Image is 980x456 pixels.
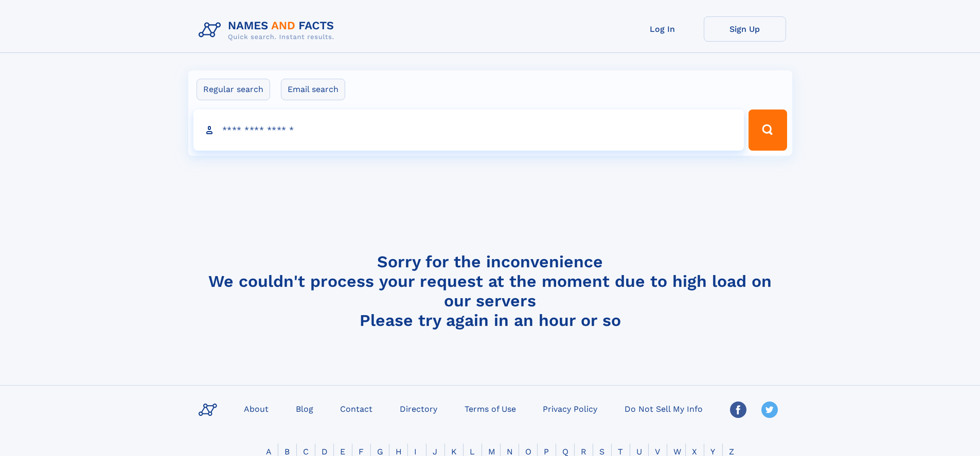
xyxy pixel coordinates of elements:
a: Privacy Policy [539,401,601,416]
label: Email search [281,79,345,100]
input: search input [193,110,744,151]
h4: Sorry for the inconvenience We couldn't process your request at the moment due to high load on ou... [194,252,786,330]
a: About [240,401,273,416]
a: Blog [292,401,317,416]
a: Log In [621,16,704,42]
img: Twitter [761,402,778,418]
img: Logo Names and Facts [194,16,343,44]
button: Search Button [749,110,787,151]
a: Sign Up [704,16,786,42]
a: Do Not Sell My Info [620,401,707,416]
a: Contact [336,401,377,416]
a: Terms of Use [460,401,520,416]
label: Regular search [197,79,270,100]
a: Directory [396,401,441,416]
img: Facebook [730,402,746,418]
